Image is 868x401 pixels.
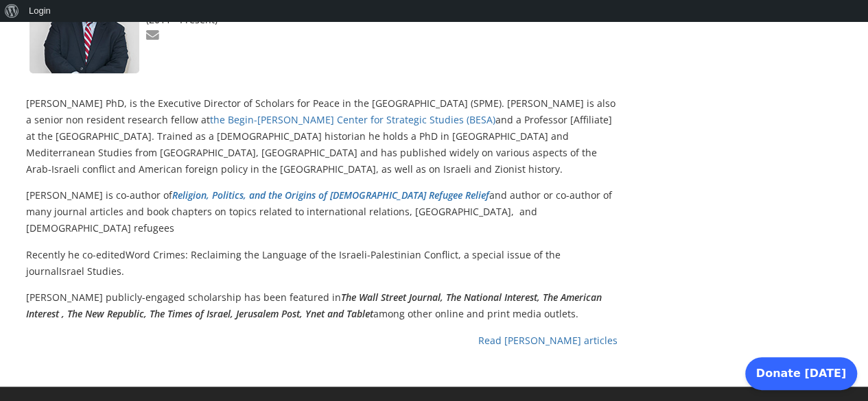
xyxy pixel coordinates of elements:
p: [PERSON_NAME] is co-author of and author or co-author of many journal articles and book chapters ... [26,187,618,236]
p: [PERSON_NAME] PhD, is the Executive Director of Scholars for Peace in the [GEOGRAPHIC_DATA] (SPME... [26,95,618,177]
p: Recently he co-edited , a special issue of the journal [26,247,618,280]
a: Read [PERSON_NAME] articles [478,334,618,347]
i: Israel Studies. [59,265,124,278]
p: [PERSON_NAME] publicly-engaged scholarship has been featured in among other online and print medi... [26,289,618,322]
a: Religion, Politics, and the Origins of [DEMOGRAPHIC_DATA] Refugee Relief [172,189,489,202]
i: Word Crimes: Reclaiming the Language of the Israeli-Palestinian [126,248,421,261]
i: Conflict [424,248,458,261]
a: the Begin-[PERSON_NAME] Center for Strategic Studies (BESA) [210,113,495,126]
